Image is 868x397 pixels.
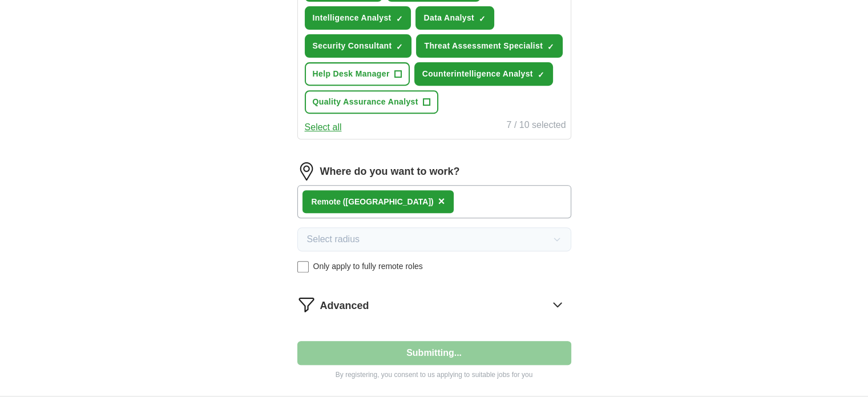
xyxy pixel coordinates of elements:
[297,295,316,314] img: filter
[313,40,392,52] span: Security Consultant
[297,370,571,380] p: By registering, you consent to us applying to suitable jobs for you
[415,6,494,30] button: Data Analyst✓
[297,227,571,251] button: Select radius
[305,34,412,58] button: Security Consultant✓
[313,96,418,108] span: Quality Assurance Analyst
[305,90,438,114] button: Quality Assurance Analyst
[305,62,410,86] button: Help Desk Manager
[312,196,434,208] div: Remote ([GEOGRAPHIC_DATA])
[547,42,554,51] span: ✓
[395,14,402,23] span: ✓
[305,121,342,134] button: Select all
[479,14,486,23] span: ✓
[320,164,460,179] label: Where do you want to work?
[422,68,533,80] span: Counterintelligence Analyst
[313,260,423,272] span: Only apply to fully remote roles
[297,341,571,365] button: Submitting...
[538,70,544,79] span: ✓
[424,40,543,52] span: Threat Assessment Specialist
[414,62,553,86] button: Counterintelligence Analyst✓
[297,162,316,181] img: location.png
[297,261,309,272] input: Only apply to fully remote roles
[506,118,566,134] div: 7 / 10 selected
[396,42,403,51] span: ✓
[438,195,445,207] span: ×
[307,232,360,246] span: Select radius
[313,12,391,24] span: Intelligence Analyst
[416,34,563,58] button: Threat Assessment Specialist✓
[305,6,411,30] button: Intelligence Analyst✓
[320,298,369,314] span: Advanced
[313,68,390,80] span: Help Desk Manager
[438,193,445,210] button: ×
[423,12,474,24] span: Data Analyst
